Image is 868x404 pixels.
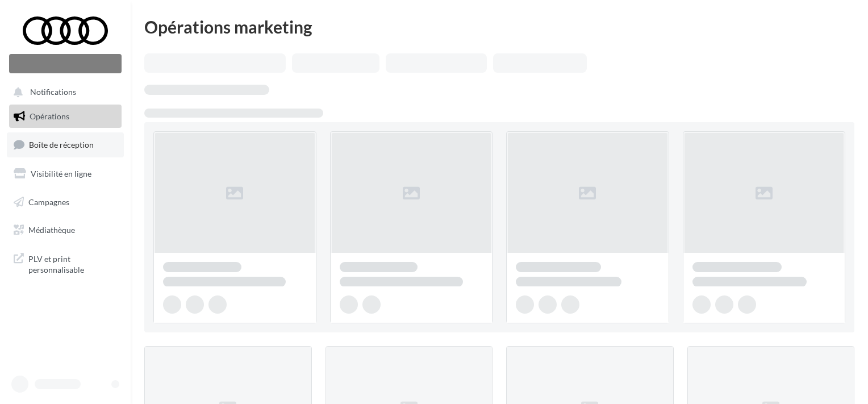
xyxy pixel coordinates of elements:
span: Boîte de réception [29,140,94,149]
span: Visibilité en ligne [31,169,91,178]
a: Médiathèque [7,218,124,242]
a: Boîte de réception [7,132,124,157]
a: Opérations [7,105,124,128]
div: Opérations marketing [144,18,854,35]
a: Visibilité en ligne [7,162,124,186]
span: Campagnes [28,197,69,206]
span: Opérations [30,111,69,121]
span: Médiathèque [28,225,75,235]
div: Nouvelle campagne [9,54,122,73]
a: PLV et print personnalisable [7,247,124,280]
a: Campagnes [7,190,124,214]
span: PLV et print personnalisable [28,251,117,276]
span: Notifications [30,88,76,97]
